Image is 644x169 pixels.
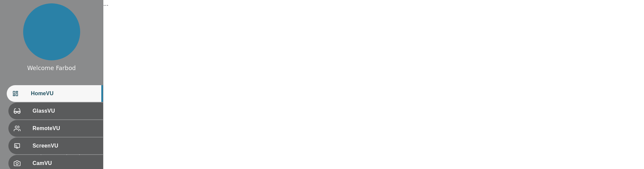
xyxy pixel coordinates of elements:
img: profile.png [23,3,80,60]
span: HomeVU [31,90,98,98]
span: RemoteVU [33,124,98,132]
div: ScreenVU [8,137,103,154]
div: RemoteVU [8,120,103,137]
span: GlassVU [33,107,98,115]
div: HomeVU [7,85,103,102]
div: GlassVU [8,103,103,119]
span: CamVU [33,159,98,167]
span: ScreenVU [33,142,98,150]
div: Welcome Farbod [27,64,76,72]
